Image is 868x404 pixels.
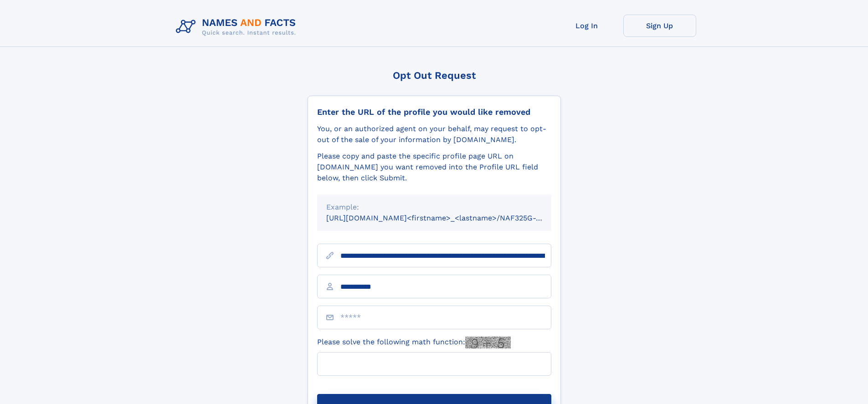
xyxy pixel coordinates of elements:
label: Please solve the following math function: [317,337,511,348]
a: Log In [550,15,623,37]
div: Example: [326,202,542,213]
a: Sign Up [623,15,696,37]
div: Please copy and paste the specific profile page URL on [DOMAIN_NAME] you want removed into the Pr... [317,151,551,184]
div: Opt Out Request [308,70,561,81]
div: Enter the URL of the profile you would like removed [317,107,551,117]
div: You, or an authorized agent on your behalf, may request to opt-out of the sale of your informatio... [317,123,551,145]
img: Logo Names and Facts [172,15,303,39]
small: [URL][DOMAIN_NAME]<firstname>_<lastname>/NAF325G-xxxxxxxx [326,214,569,222]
